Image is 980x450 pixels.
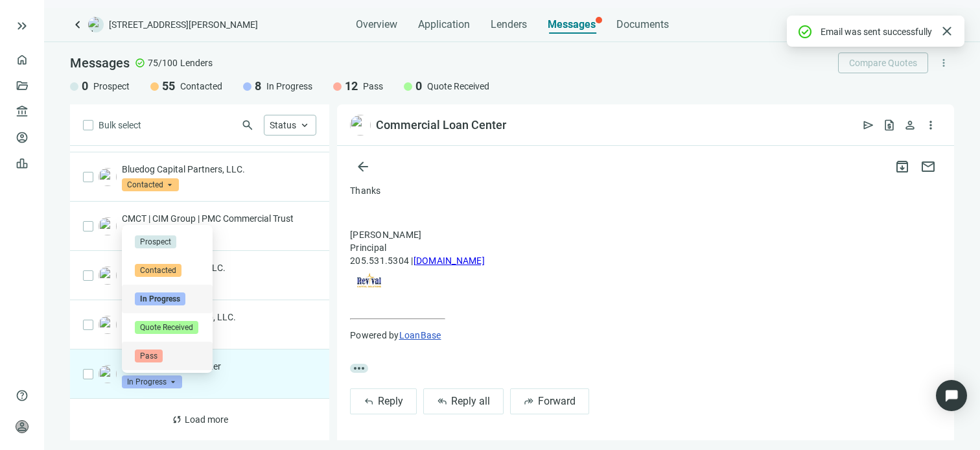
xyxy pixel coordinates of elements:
[135,321,198,334] span: Quote Received
[135,349,163,362] span: Pass
[122,212,316,225] p: CMCT | CIM Group | PMC Commercial Trust
[122,163,316,176] p: Bluedog Capital Partners, LLC.
[858,115,879,136] button: send
[122,261,316,274] p: 360 Capital Funding, LLC.
[940,24,954,38] a: Close
[99,365,117,383] img: 06e72649-0032-49f1-a04e-a27de0ed5612
[427,80,489,93] span: Quote Received
[378,395,403,407] span: Reply
[109,18,258,31] span: [STREET_ADDRESS][PERSON_NAME]
[355,159,371,174] span: arrow_back
[900,115,920,136] button: person
[423,388,504,414] button: reply_allReply all
[122,311,316,324] p: Baseline Capital Group, LLC.
[524,396,534,407] span: forward
[185,414,228,425] span: Load more
[70,55,130,71] span: Messages
[16,389,29,402] span: help
[862,119,875,132] span: send
[415,78,422,94] span: 0
[122,375,182,388] span: In Progress
[920,159,936,174] span: mail
[510,388,589,414] button: forwardForward
[350,115,371,136] img: 06e72649-0032-49f1-a04e-a27de0ed5612
[93,80,130,93] span: Prospect
[924,119,937,132] span: more_vert
[299,119,310,131] span: keyboard_arrow_up
[88,17,104,32] img: deal-logo
[99,118,141,132] span: Bulk select
[99,266,117,285] img: 0278059f-f991-450c-877e-6abce249b66d
[451,395,490,407] span: Reply all
[162,78,175,94] span: 55
[491,18,527,31] span: Lenders
[148,56,178,69] span: 75/100
[821,24,932,38] div: Email was sent successfully
[82,78,88,94] span: 0
[915,154,941,180] button: mail
[938,57,950,69] span: more_vert
[180,80,222,93] span: Contacted
[14,18,30,34] button: keyboard_double_arrow_right
[172,414,182,425] span: sync
[936,380,967,411] div: Open Intercom Messenger
[838,53,928,73] button: Compare Quotes
[350,364,368,373] span: more_horiz
[548,18,596,30] span: Messages
[350,154,376,180] button: arrow_back
[894,159,910,174] span: archive
[418,18,470,31] span: Application
[616,18,669,31] span: Documents
[135,264,181,277] span: Contacted
[939,23,955,39] span: close
[241,119,254,132] span: search
[16,420,29,433] span: person
[363,80,383,93] span: Pass
[889,154,915,180] button: archive
[356,18,397,31] span: Overview
[797,24,813,40] span: check_circle
[99,168,117,186] img: 1529a959-01a3-4778-a03a-9a52528370e1
[255,78,261,94] span: 8
[135,235,176,248] span: Prospect
[122,360,316,373] p: Commercial Loan Center
[345,78,358,94] span: 12
[920,115,941,136] button: more_vert
[933,53,954,73] button: more_vert
[99,217,117,235] img: f787944f-28f1-4827-9a5a-9e156f12a185
[538,395,576,407] span: Forward
[99,316,117,334] img: 7fcef250-1316-49ac-8063-2c27f3d51748
[70,17,86,32] a: keyboard_arrow_left
[879,115,900,136] button: request_quote
[161,409,239,430] button: syncLoad more
[16,105,25,118] span: account_balance
[180,56,213,69] span: Lenders
[883,119,896,132] span: request_quote
[350,388,417,414] button: replyReply
[270,120,296,130] span: Status
[266,80,312,93] span: In Progress
[135,58,145,68] span: check_circle
[376,117,506,133] div: Commercial Loan Center
[122,178,179,191] span: Contacted
[904,119,916,132] span: person
[364,396,374,407] span: reply
[135,292,185,305] span: In Progress
[437,396,447,407] span: reply_all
